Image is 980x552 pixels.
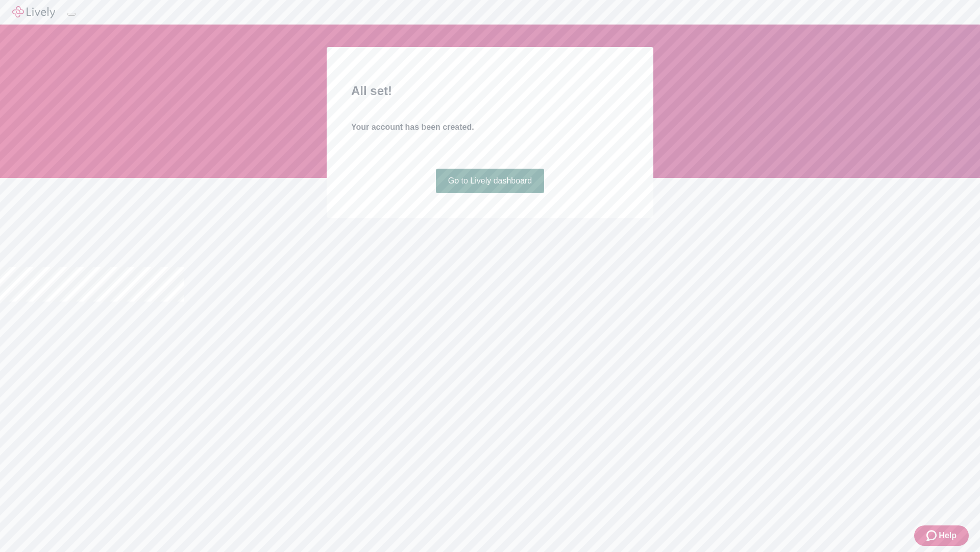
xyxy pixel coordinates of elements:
[351,121,629,133] h4: Your account has been created.
[914,525,969,546] button: Zendesk support iconHelp
[12,6,55,18] img: Lively
[926,530,939,542] svg: Zendesk support icon
[351,82,629,100] h2: All set!
[436,169,545,193] a: Go to Lively dashboard
[67,13,76,16] button: Log out
[939,530,957,542] span: Help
